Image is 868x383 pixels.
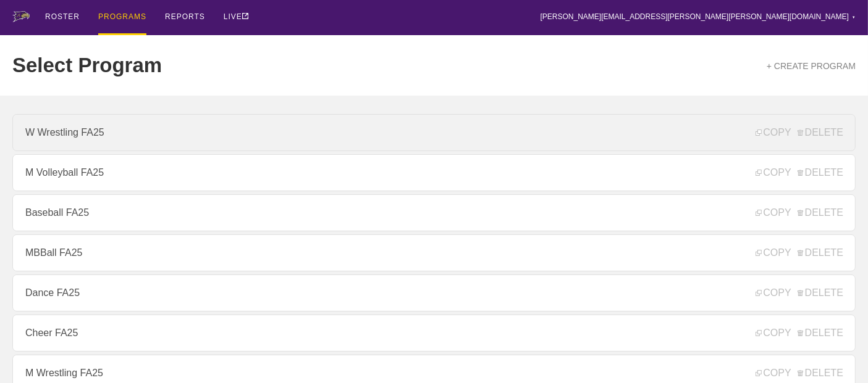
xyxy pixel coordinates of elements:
img: logo [12,11,30,22]
span: DELETE [798,127,843,138]
a: + CREATE PROGRAM [767,61,856,71]
a: W Wrestling FA25 [12,114,856,151]
span: DELETE [798,167,843,178]
iframe: Chat Widget [646,241,868,383]
a: Dance FA25 [12,274,856,311]
a: Cheer FA25 [12,315,856,352]
a: M Volleyball FA25 [12,154,856,191]
span: DELETE [798,207,843,218]
div: ▼ [852,14,856,21]
a: MBBall FA25 [12,234,856,271]
a: Baseball FA25 [12,194,856,231]
span: COPY [756,207,791,218]
span: COPY [756,167,791,178]
span: COPY [756,127,791,138]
